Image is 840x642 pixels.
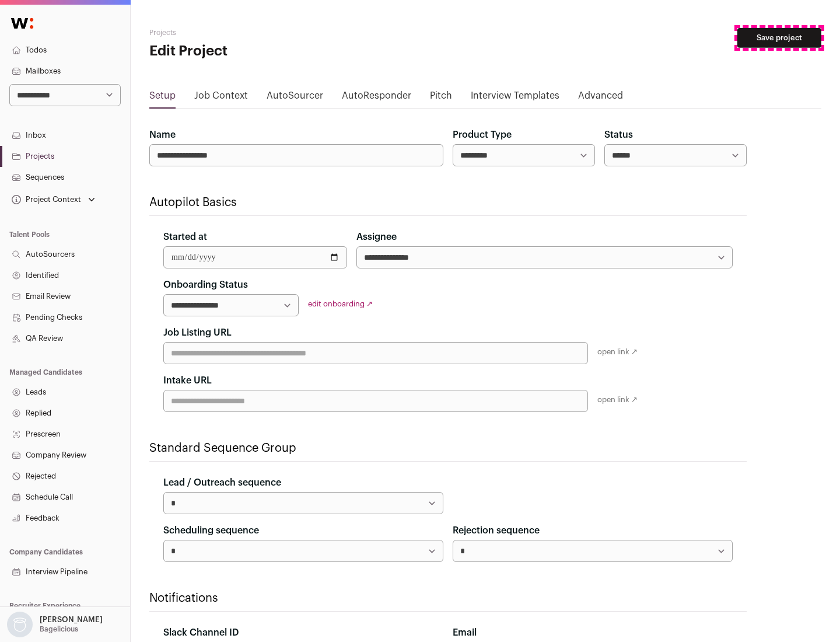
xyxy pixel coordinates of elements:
[163,374,212,388] label: Intake URL
[40,615,103,624] p: [PERSON_NAME]
[453,626,733,640] div: Email
[194,89,248,107] a: Job Context
[267,89,323,107] a: AutoSourcer
[149,28,373,37] h2: Projects
[149,590,747,606] h2: Notifications
[149,194,747,211] h2: Autopilot Basics
[308,300,373,308] a: edit onboarding ↗
[149,89,176,107] a: Setup
[356,230,397,244] label: Assignee
[604,128,633,142] label: Status
[149,42,373,61] h1: Edit Project
[163,278,248,292] label: Onboarding Status
[163,626,239,640] label: Slack Channel ID
[5,612,105,637] button: Open dropdown
[578,89,623,107] a: Advanced
[737,28,821,48] button: Save project
[430,89,452,107] a: Pitch
[471,89,559,107] a: Interview Templates
[9,191,97,208] button: Open dropdown
[453,524,540,538] label: Rejection sequence
[163,476,281,490] label: Lead / Outreach sequence
[163,326,232,340] label: Job Listing URL
[40,624,78,634] p: Bagelicious
[7,612,33,637] img: nopic.png
[342,89,411,107] a: AutoResponder
[149,440,747,456] h2: Standard Sequence Group
[453,128,512,142] label: Product Type
[5,12,40,35] img: Wellfound
[9,195,81,204] div: Project Context
[163,230,207,244] label: Started at
[163,524,259,538] label: Scheduling sequence
[149,128,176,142] label: Name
